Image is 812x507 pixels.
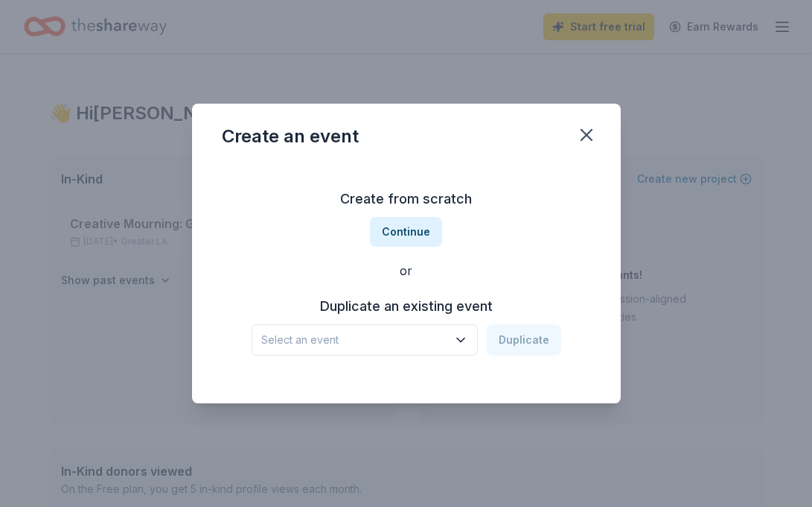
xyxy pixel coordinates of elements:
[222,262,591,280] div: or
[261,331,447,349] span: Select an event
[252,295,561,318] h3: Duplicate an existing event
[222,187,591,211] h3: Create from scratch
[370,217,442,247] button: Continue
[222,125,359,148] div: Create an event
[252,324,478,356] button: Select an event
